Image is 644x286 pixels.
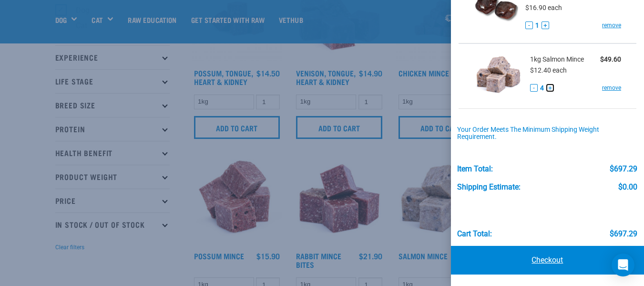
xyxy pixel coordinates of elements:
[451,246,644,275] a: Checkout
[542,21,549,29] button: +
[457,126,637,141] div: Your order meets the minimum shipping weight requirement.
[530,54,584,64] span: 1kg Salmon Mince
[457,165,493,173] div: Item Total:
[546,84,554,92] button: +
[457,230,492,238] div: Cart total:
[530,84,538,92] button: -
[612,254,634,276] div: Open Intercom Messenger
[600,55,621,63] strong: $49.60
[540,83,544,93] span: 4
[602,21,621,30] a: remove
[525,21,533,29] button: -
[525,4,562,11] span: $16.90 each
[530,66,567,74] span: $12.40 each
[457,183,521,191] div: Shipping Estimate:
[618,183,637,191] div: $0.00
[610,165,637,173] div: $697.29
[474,52,523,101] img: Salmon Mince
[602,84,621,92] a: remove
[535,21,539,31] span: 1
[610,230,637,238] div: $697.29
